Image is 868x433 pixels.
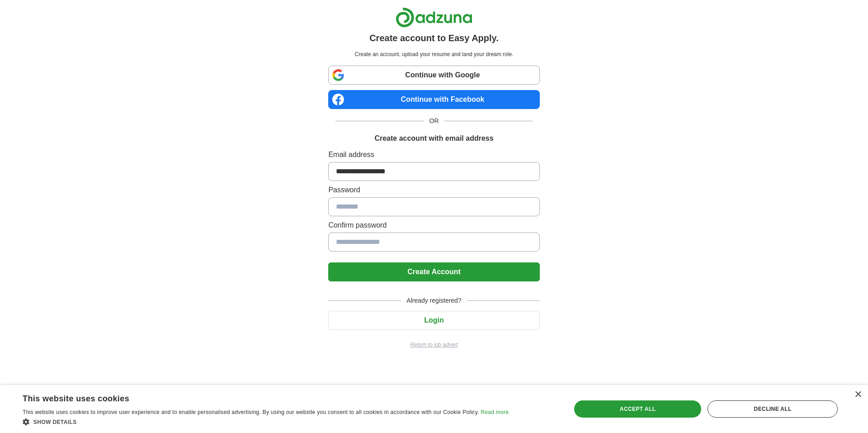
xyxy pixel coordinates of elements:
[328,185,539,195] label: Password
[328,341,539,349] a: Return to job advert
[328,149,539,160] label: Email address
[396,7,472,28] img: Adzuna logo
[328,316,539,324] a: Login
[23,390,486,404] div: This website uses cookies
[374,133,493,144] h1: Create account with email address
[328,311,539,330] button: Login
[481,409,509,415] a: Read more, opens a new window
[574,400,702,418] div: Accept all
[23,417,509,426] div: Show details
[369,31,499,45] h1: Create account to Easy Apply.
[328,220,539,231] label: Confirm password
[330,50,538,58] p: Create an account, upload your resume and land your dream role.
[33,419,77,425] span: Show details
[424,116,444,126] span: OR
[328,90,539,109] a: Continue with Facebook
[328,262,539,281] button: Create Account
[401,296,467,305] span: Already registered?
[708,400,838,418] div: Decline all
[854,391,861,398] div: Close
[23,409,479,415] span: This website uses cookies to improve user experience and to enable personalised advertising. By u...
[328,66,539,85] a: Continue with Google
